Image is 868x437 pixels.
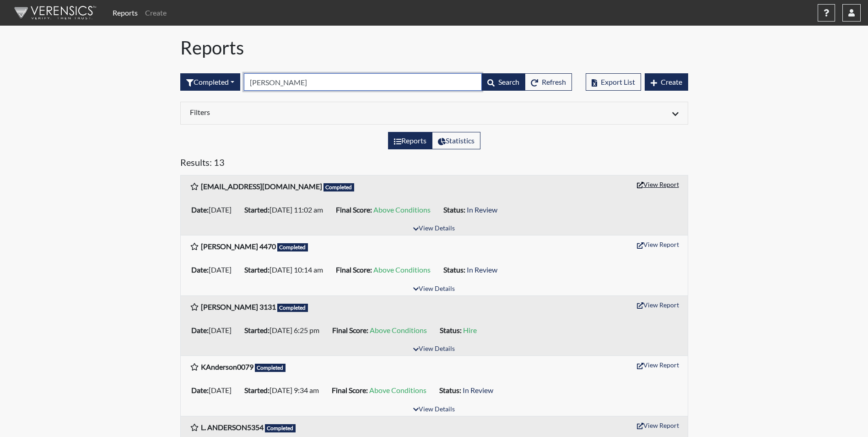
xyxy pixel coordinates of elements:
[109,4,141,22] a: Reports
[373,205,431,214] span: Above Conditions
[443,205,465,214] b: Status:
[409,223,459,235] button: View Details
[633,418,683,432] button: View Report
[188,323,241,338] li: [DATE]
[440,326,462,334] b: Status:
[180,37,688,59] h1: Reports
[201,362,253,371] b: KAnderson0079
[633,358,683,372] button: View Report
[201,302,276,311] b: [PERSON_NAME] 3131
[141,4,170,22] a: Create
[370,326,427,334] span: Above Conditions
[183,108,685,119] div: Click to expand/collapse filters
[661,77,682,86] span: Create
[201,182,322,191] b: [EMAIL_ADDRESS][DOMAIN_NAME]
[265,424,296,432] span: Completed
[244,73,482,91] input: Search by Registration ID, Interview Number, or Investigation Name.
[633,177,683,191] button: View Report
[467,205,497,214] span: In Review
[191,265,209,274] b: Date:
[332,326,368,334] b: Final Score:
[244,265,270,274] b: Started:
[201,423,264,432] b: L. ANDERSON5354
[463,386,493,394] span: In Review
[191,326,209,334] b: Date:
[388,132,432,149] label: View the list of reports
[336,265,372,274] b: Final Score:
[241,262,332,277] li: [DATE] 10:14 am
[633,237,683,251] button: View Report
[525,73,572,91] button: Refresh
[244,386,270,394] b: Started:
[586,73,641,91] button: Export List
[439,386,461,394] b: Status:
[443,265,465,274] b: Status:
[241,323,329,338] li: [DATE] 6:25 pm
[188,202,241,217] li: [DATE]
[188,262,241,277] li: [DATE]
[277,304,308,312] span: Completed
[241,383,328,398] li: [DATE] 9:34 am
[498,77,519,86] span: Search
[336,205,372,214] b: Final Score:
[542,77,566,86] span: Refresh
[409,283,459,295] button: View Details
[190,108,427,116] h6: Filters
[645,73,688,91] button: Create
[409,343,459,355] button: View Details
[601,77,635,86] span: Export List
[467,265,497,274] span: In Review
[180,73,240,91] button: Completed
[277,243,308,251] span: Completed
[409,404,459,416] button: View Details
[191,205,209,214] b: Date:
[255,364,286,372] span: Completed
[241,202,332,217] li: [DATE] 11:02 am
[633,298,683,312] button: View Report
[244,205,270,214] b: Started:
[323,183,355,191] span: Completed
[244,326,270,334] b: Started:
[432,132,480,149] label: View statistics about completed interviews
[188,383,241,398] li: [DATE]
[332,386,368,394] b: Final Score:
[201,242,276,251] b: [PERSON_NAME] 4470
[180,157,688,171] h5: Results: 13
[481,73,525,91] button: Search
[191,386,209,394] b: Date:
[373,265,431,274] span: Above Conditions
[180,73,240,91] div: Filter by interview status
[369,386,426,394] span: Above Conditions
[463,326,477,334] span: Hire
